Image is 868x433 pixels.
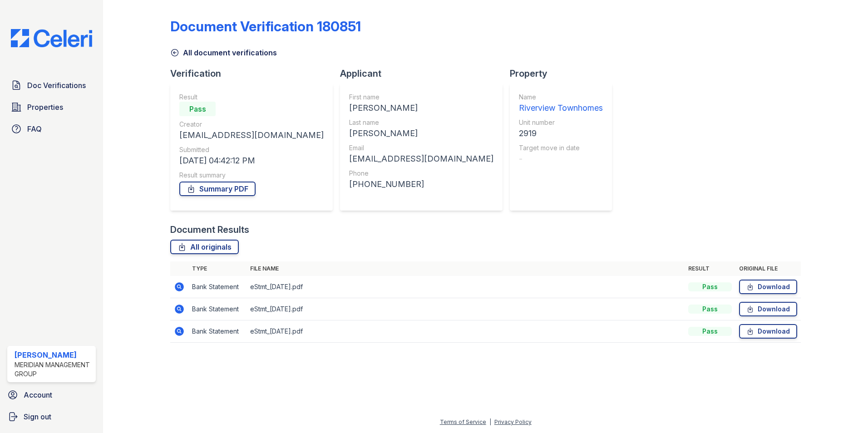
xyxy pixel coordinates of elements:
div: Creator [179,120,324,129]
div: [PERSON_NAME] [349,102,493,114]
div: [DATE] 04:42:12 PM [179,154,324,167]
a: Properties [7,98,96,116]
span: Properties [27,102,63,113]
img: CE_Logo_Blue-a8612792a0a2168367f1c8372b55b34899dd931a85d93a1a3d3e32e68fde9ad4.png [4,29,99,47]
div: Pass [688,282,732,291]
a: Privacy Policy [494,418,532,425]
div: Phone [349,169,493,178]
td: Bank Statement [188,320,247,343]
div: | [489,418,491,425]
div: Target move in date [519,143,603,153]
div: Unit number [519,118,603,127]
div: 2919 [519,127,603,140]
th: Type [188,261,247,276]
a: Account [4,386,99,404]
div: Property [510,67,619,80]
div: Document Results [170,223,249,236]
span: FAQ [27,123,42,134]
div: [PERSON_NAME] [15,349,92,360]
div: Pass [688,327,732,336]
a: FAQ [7,120,96,138]
div: Submitted [179,145,324,154]
a: Name Riverview Townhomes [519,93,603,114]
div: [PERSON_NAME] [349,127,493,140]
a: Sign out [4,408,99,426]
div: - [519,153,603,165]
a: Terms of Service [440,418,486,425]
div: Verification [170,67,340,80]
div: Name [519,93,603,102]
div: Result summary [179,171,324,180]
th: Result [685,261,735,276]
a: Summary PDF [179,182,256,196]
td: eStmt_[DATE].pdf [247,276,685,298]
th: Original file [735,261,801,276]
a: All document verifications [170,47,277,58]
a: Download [739,280,797,294]
a: Doc Verifications [7,76,96,94]
div: Pass [179,102,216,116]
div: Email [349,143,493,153]
div: Riverview Townhomes [519,102,603,114]
td: Bank Statement [188,298,247,320]
div: Last name [349,118,493,127]
td: eStmt_[DATE].pdf [247,298,685,320]
th: File name [247,261,685,276]
a: Download [739,324,797,339]
a: All originals [170,240,239,254]
div: [PHONE_NUMBER] [349,178,493,191]
span: Account [24,389,52,400]
div: Meridian Management Group [15,360,92,379]
td: eStmt_[DATE].pdf [247,320,685,343]
div: [EMAIL_ADDRESS][DOMAIN_NAME] [349,153,493,165]
div: [EMAIL_ADDRESS][DOMAIN_NAME] [179,129,324,142]
div: First name [349,93,493,102]
div: Pass [688,305,732,314]
td: Bank Statement [188,276,247,298]
div: Applicant [340,67,510,80]
div: Document Verification 180851 [170,18,361,34]
span: Doc Verifications [27,80,86,91]
div: Result [179,93,324,102]
a: Download [739,302,797,316]
span: Sign out [24,411,51,422]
